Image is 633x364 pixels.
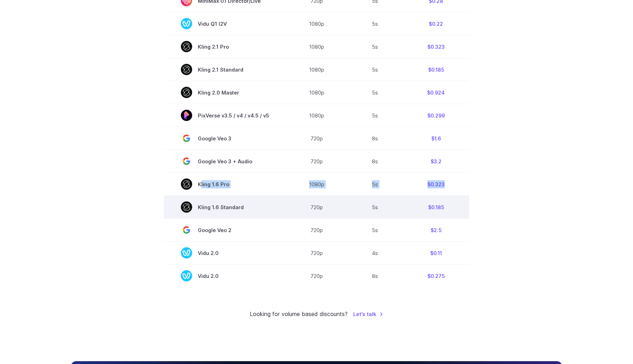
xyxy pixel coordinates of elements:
[181,270,269,281] span: Vidu 2.0
[286,242,347,265] td: 720p
[181,18,269,29] span: Vidu Q1 I2V
[403,104,469,127] td: $0.299
[347,173,403,196] td: 5s
[403,35,469,58] td: $0.323
[181,201,269,213] span: Kling 1.6 Standard
[181,41,269,52] span: Kling 2.1 Pro
[181,156,269,167] span: Google Veo 3 + Audio
[403,81,469,104] td: $0.924
[181,110,269,121] span: PixVerse v3.5 / v4 / v4.5 / v5
[347,219,403,242] td: 5s
[347,127,403,150] td: 8s
[286,12,347,35] td: 1080p
[286,35,347,58] td: 1080p
[403,173,469,196] td: $0.323
[286,173,347,196] td: 1080p
[403,242,469,265] td: $0.11
[181,224,269,236] span: Google Veo 2
[403,219,469,242] td: $2.5
[403,265,469,287] td: $0.275
[347,81,403,104] td: 5s
[286,81,347,104] td: 1080p
[286,219,347,242] td: 720p
[353,310,383,318] a: Let's talk
[286,265,347,287] td: 720p
[181,133,269,144] span: Google Veo 3
[403,196,469,219] td: $0.185
[403,127,469,150] td: $1.6
[347,12,403,35] td: 5s
[347,150,403,173] td: 8s
[181,87,269,98] span: Kling 2.0 Master
[286,150,347,173] td: 720p
[347,58,403,81] td: 5s
[250,310,348,319] small: Looking for volume based discounts?
[286,58,347,81] td: 1080p
[286,196,347,219] td: 720p
[347,35,403,58] td: 5s
[347,104,403,127] td: 5s
[181,247,269,259] span: Vidu 2.0
[347,265,403,287] td: 8s
[403,12,469,35] td: $0.22
[181,178,269,190] span: Kling 1.6 Pro
[347,196,403,219] td: 5s
[403,58,469,81] td: $0.185
[286,104,347,127] td: 1080p
[286,127,347,150] td: 720p
[181,64,269,75] span: Kling 2.1 Standard
[347,242,403,265] td: 4s
[403,150,469,173] td: $3.2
